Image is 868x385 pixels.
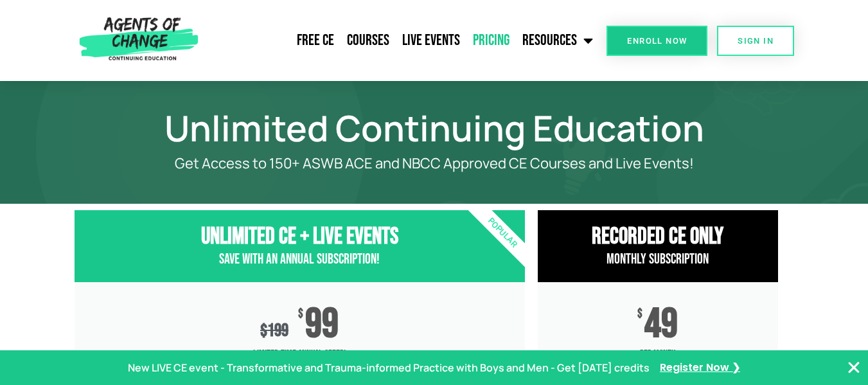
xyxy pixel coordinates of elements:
a: Pricing [466,24,516,57]
a: Resources [516,24,599,57]
span: Monthly Subscription [607,251,709,268]
span: Limited Time Annual Offer! [75,341,525,367]
a: Enroll Now [607,26,707,56]
span: Save with an Annual Subscription! [219,251,380,268]
span: SIGN IN [738,37,774,45]
p: New LIVE CE event - Transformative and Trauma-informed Practice with Boys and Men - Get [DATE] cr... [128,359,650,377]
span: 99 [305,308,339,341]
h1: Unlimited Continuing Education [68,113,801,143]
span: $ [260,320,267,341]
div: 199 [260,320,288,341]
p: Get Access to 150+ ASWB ACE and NBCC Approved CE Courses and Live Events! [120,156,749,172]
span: $ [637,308,642,321]
span: 49 [644,308,678,341]
nav: Menu [204,24,600,57]
a: Live Events [396,24,466,57]
a: Register Now ❯ [660,359,740,377]
a: Free CE [290,24,341,57]
span: per month [538,341,778,367]
h3: Unlimited CE + Live Events [75,223,525,251]
span: Enroll Now [627,37,687,45]
span: $ [298,308,303,321]
a: Courses [341,24,396,57]
h3: RECORDED CE ONly [538,223,778,251]
a: SIGN IN [717,26,794,56]
div: Popular [428,159,576,307]
button: Close Banner [846,360,862,375]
